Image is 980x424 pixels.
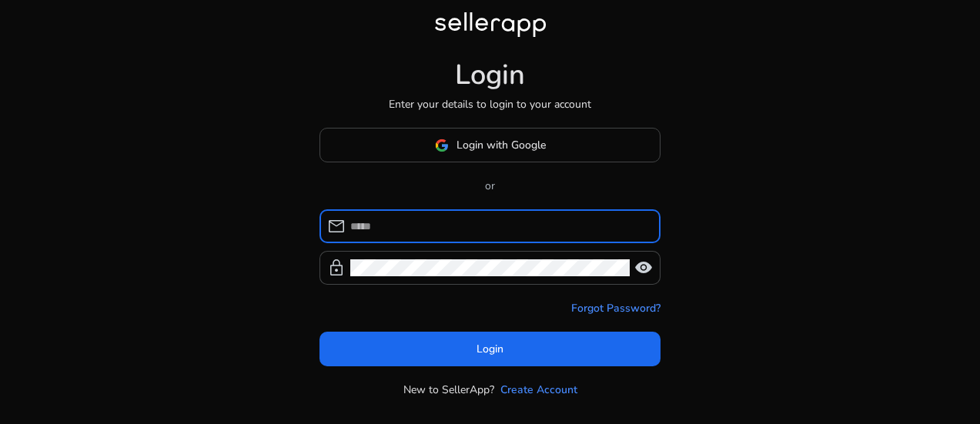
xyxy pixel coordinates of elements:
span: mail [327,217,346,235]
h1: Login [455,58,525,92]
p: New to SellerApp? [403,382,494,398]
span: lock [327,259,346,277]
p: or [319,178,661,194]
button: Login [319,332,661,366]
p: Enter your details to login to your account [389,96,591,112]
span: visibility [634,259,653,277]
button: Login with Google [319,128,661,162]
span: Login [477,341,503,357]
span: Login with Google [457,137,546,153]
img: google-logo.svg [435,139,449,152]
a: Forgot Password? [571,300,661,316]
a: Create Account [500,382,577,398]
